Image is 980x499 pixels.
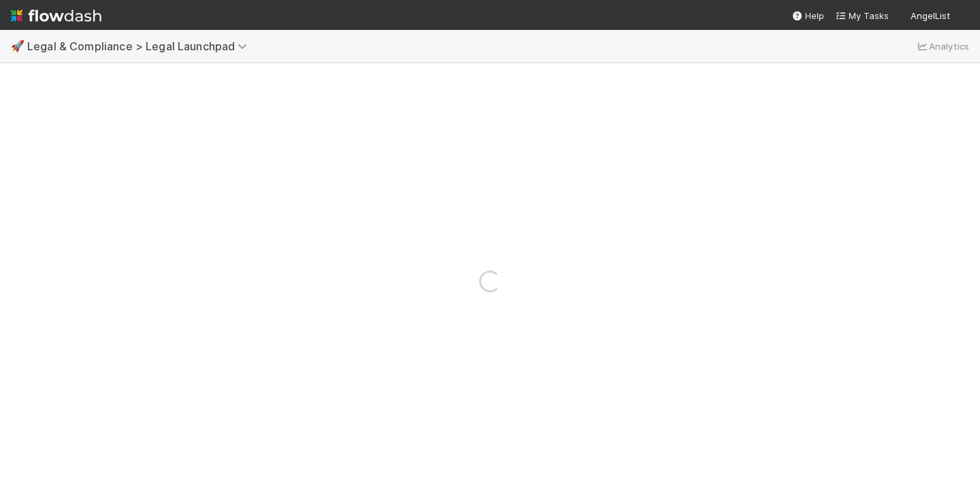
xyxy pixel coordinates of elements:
span: My Tasks [835,10,889,21]
span: Legal & Compliance > Legal Launchpad [27,39,254,53]
img: avatar_0b1dbcb8-f701-47e0-85bc-d79ccc0efe6c.png [955,10,969,23]
a: Analytics [915,38,969,54]
img: logo-inverted-e16ddd16eac7371096b0.svg [11,4,101,27]
span: 🚀 [11,40,24,52]
span: AngelList [911,10,950,21]
a: My Tasks [835,9,889,22]
div: Help [791,9,824,22]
